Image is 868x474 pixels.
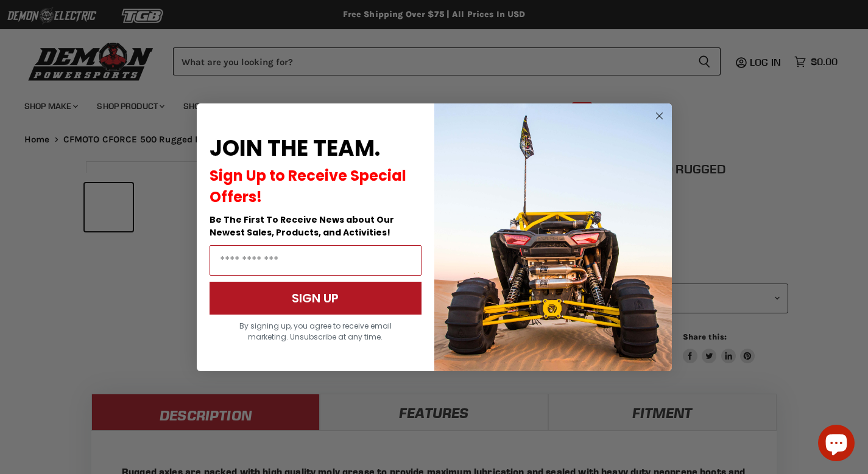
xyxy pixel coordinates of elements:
[239,321,392,342] span: By signing up, you agree to receive email marketing. Unsubscribe at any time.
[434,103,672,371] img: a9095488-b6e7-41ba-879d-588abfab540b.jpeg
[210,282,422,315] button: SIGN UP
[652,108,667,124] button: Close dialog
[210,214,394,239] span: Be The First To Receive News about Our Newest Sales, Products, and Activities!
[210,166,406,207] span: Sign Up to Receive Special Offers!
[210,133,380,164] span: JOIN THE TEAM.
[814,425,858,464] inbox-online-store-chat: Shopify online store chat
[210,245,422,276] input: Email Address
